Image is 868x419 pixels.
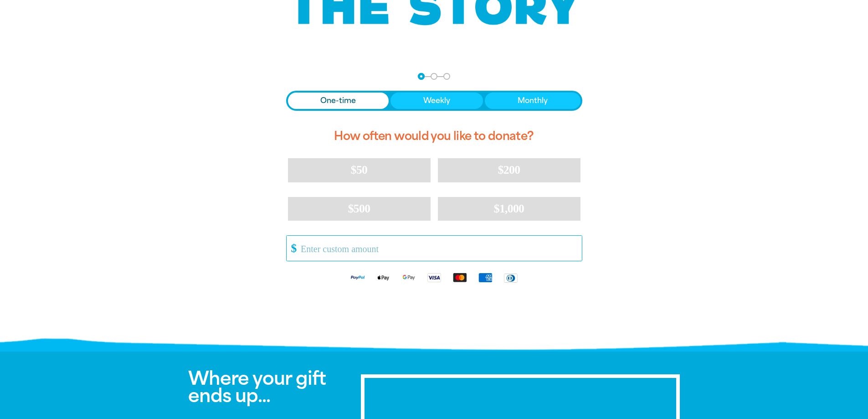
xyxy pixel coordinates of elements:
button: Navigate to step 1 of 3 to enter your donation amount [418,73,425,80]
span: $ [287,238,297,259]
input: Enter custom amount [294,236,581,261]
img: Apple Pay logo [370,272,396,283]
button: $1,000 [438,197,580,221]
button: $200 [438,158,580,182]
span: $50 [351,163,367,176]
span: Where your gift ends up... [188,367,326,407]
img: American Express logo [473,272,498,283]
span: $500 [348,202,370,215]
div: Available payment methods [286,265,582,290]
span: One-time [320,95,356,106]
img: Visa logo [421,272,447,283]
button: Weekly [390,93,483,109]
img: Google Pay logo [396,272,421,283]
span: $1,000 [494,202,524,215]
button: Navigate to step 2 of 3 to enter your details [431,73,437,80]
img: Diners Club logo [498,273,524,283]
h2: How often would you like to donate? [286,122,582,151]
button: $50 [288,158,431,182]
button: Monthly [485,93,580,109]
div: Donation frequency [286,91,582,111]
button: Navigate to step 3 of 3 to enter your payment details [443,73,450,80]
span: Monthly [518,95,548,106]
span: Weekly [423,95,450,106]
img: Mastercard logo [447,272,473,283]
img: Paypal logo [345,272,370,283]
span: $200 [498,163,520,176]
button: One-time [288,93,389,109]
button: $500 [288,197,431,221]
